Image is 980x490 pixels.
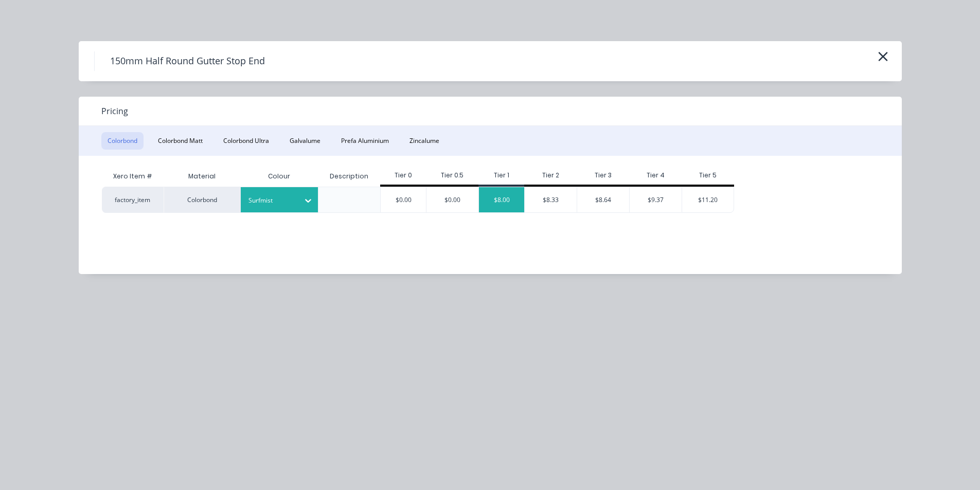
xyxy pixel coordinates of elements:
button: Colorbond Matt [152,132,209,150]
div: $0.00 [381,187,426,212]
div: Tier 5 [682,171,734,180]
div: Colorbond [164,187,241,213]
div: Tier 4 [629,171,682,180]
div: Material [164,166,241,187]
button: Colorbond [101,132,144,150]
span: Pricing [101,105,128,117]
div: $8.33 [525,187,577,212]
button: Prefa Aluminium [335,132,395,150]
div: Tier 3 [577,171,629,180]
div: Xero Item # [102,166,164,187]
div: Tier 0.5 [426,171,478,180]
div: $0.00 [426,187,478,212]
h4: 150mm Half Round Gutter Stop End [94,51,280,71]
button: Colorbond Ultra [217,132,275,150]
div: factory_item [102,187,164,213]
div: $9.37 [630,187,682,212]
button: Zincalume [403,132,446,150]
div: Colour [241,166,318,187]
div: Tier 0 [380,171,426,180]
div: $11.20 [682,187,734,212]
div: Description [322,164,377,189]
div: $8.00 [479,187,524,212]
div: Tier 2 [524,171,577,180]
div: Tier 1 [478,171,524,180]
button: Galvalume [283,132,327,150]
div: $8.64 [577,187,629,212]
